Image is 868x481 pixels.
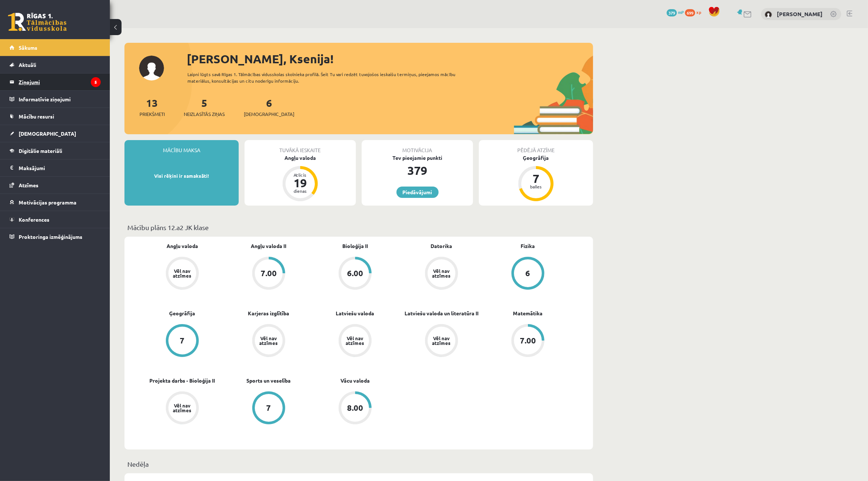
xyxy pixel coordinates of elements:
div: 7 [267,404,271,412]
a: Vēl nav atzīmes [312,324,398,358]
div: Ģeogrāfija [479,154,593,162]
a: Mācību resursi [10,108,101,125]
a: Aktuāli [10,56,101,73]
div: 8.00 [347,404,363,412]
a: Fizika [521,242,535,250]
a: 7 [139,324,226,358]
a: Matemātika [513,309,543,317]
div: 7 [525,173,547,184]
span: [DEMOGRAPHIC_DATA] [19,130,76,137]
a: 7.00 [226,257,312,291]
a: Vēl nav atzīmes [139,391,226,426]
div: Tuvākā ieskaite [245,140,356,154]
a: Digitālie materiāli [10,142,101,159]
div: [PERSON_NAME], Ksenija! [187,50,593,68]
a: Konferences [10,211,101,228]
a: 699 xp [685,9,705,15]
p: Mācību plāns 12.a2 JK klase [127,222,590,232]
span: 699 [685,9,695,16]
span: Atzīmes [19,182,38,188]
a: Angļu valoda [167,242,198,250]
a: 5Neizlasītās ziņas [184,96,225,118]
a: Angļu valoda Atlicis 19 dienas [245,154,356,202]
div: Vēl nav atzīmes [172,403,193,413]
div: 6.00 [347,269,363,277]
a: Vēl nav atzīmes [139,257,226,291]
a: Bioloģija II [342,242,368,250]
div: Mācību maksa [124,140,239,154]
div: balles [525,184,547,189]
span: Motivācijas programma [19,199,77,206]
div: dienas [289,189,311,193]
a: Vēl nav atzīmes [226,324,312,358]
a: Atzīmes [10,177,101,193]
a: 379 mP [667,9,684,15]
span: Priekšmeti [139,110,165,118]
legend: Maksājumi [19,159,101,176]
a: Latviešu valoda un literatūra II [405,309,478,317]
div: 379 [362,162,473,179]
a: 6 [485,257,571,291]
div: Laipni lūgts savā Rīgas 1. Tālmācības vidusskolas skolnieka profilā. Šeit Tu vari redzēt tuvojošo... [187,71,469,84]
p: Nedēļa [127,459,590,469]
span: Konferences [19,216,49,223]
div: 7 [180,337,185,345]
a: 6.00 [312,257,398,291]
div: 19 [289,177,311,189]
div: Vēl nav atzīmes [172,268,193,278]
div: Vēl nav atzīmes [431,268,452,278]
div: Tev pieejamie punkti [362,154,473,162]
a: Ģeogrāfija [169,309,195,317]
a: Rīgas 1. Tālmācības vidusskola [8,13,67,31]
div: Atlicis [289,173,311,177]
a: 7 [226,391,312,426]
span: Proktoringa izmēģinājums [19,233,82,240]
span: Neizlasītās ziņas [184,110,225,118]
a: Ziņojumi5 [10,74,101,90]
div: Vēl nav atzīmes [258,336,279,345]
span: Aktuāli [19,61,36,68]
a: Informatīvie ziņojumi [10,91,101,108]
span: [DEMOGRAPHIC_DATA] [244,110,294,118]
a: Datorika [431,242,452,250]
p: Visi rēķini ir samaksāti! [128,172,235,180]
a: Karjeras izglītība [248,309,290,317]
div: Angļu valoda [245,154,356,162]
legend: Informatīvie ziņojumi [19,91,101,108]
a: Ģeogrāfija 7 balles [479,154,593,202]
a: 8.00 [312,391,398,426]
a: Proktoringa izmēģinājums [10,228,101,245]
a: [DEMOGRAPHIC_DATA] [10,125,101,142]
a: Motivācijas programma [10,194,101,211]
legend: Ziņojumi [19,74,101,90]
a: Angļu valoda II [251,242,287,250]
div: 6 [526,269,530,277]
span: xp [696,9,701,15]
a: Piedāvājumi [396,187,439,198]
span: Digitālie materiāli [19,147,62,154]
div: 7.00 [520,337,536,345]
i: 5 [91,77,101,87]
a: 6[DEMOGRAPHIC_DATA] [244,96,294,118]
div: Pēdējā atzīme [479,140,593,154]
div: Motivācija [362,140,473,154]
a: Sports un veselība [247,377,291,384]
a: 7.00 [485,324,571,358]
div: Vēl nav atzīmes [431,336,452,345]
span: Sākums [19,44,37,51]
a: 13Priekšmeti [139,96,165,118]
div: 7.00 [261,269,277,277]
span: 379 [667,9,677,16]
a: Sākums [10,39,101,56]
a: Latviešu valoda [336,309,375,317]
a: Vācu valoda [340,377,370,384]
a: Vēl nav atzīmes [398,257,485,291]
span: mP [678,9,684,15]
span: Mācību resursi [19,113,54,120]
a: Vēl nav atzīmes [398,324,485,358]
a: [PERSON_NAME] [777,10,823,18]
a: Projekta darbs - Bioloģija II [150,377,215,384]
a: Maksājumi [10,159,101,176]
img: Ksenija Tereško [765,11,772,18]
div: Vēl nav atzīmes [345,336,365,345]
